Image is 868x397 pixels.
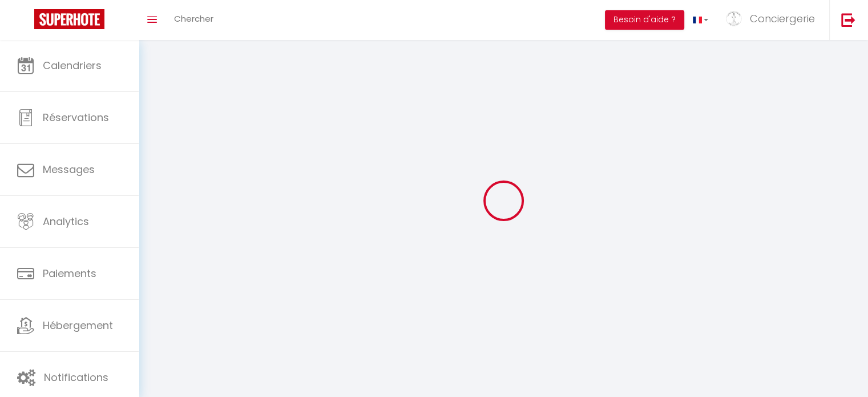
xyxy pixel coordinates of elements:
span: Chercher [174,13,213,25]
span: Hébergement [43,318,113,332]
span: Conciergerie [750,11,815,26]
img: logout [841,13,855,27]
span: Notifications [44,370,108,384]
span: Messages [43,162,95,177]
span: Analytics [43,214,89,228]
button: Ouvrir le widget de chat LiveChat [9,5,43,39]
button: Besoin d'aide ? [605,10,684,30]
img: Super Booking [34,9,104,29]
span: Calendriers [43,58,102,73]
span: Réservations [43,110,109,125]
img: ... [725,10,742,27]
span: Paiements [43,266,96,280]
